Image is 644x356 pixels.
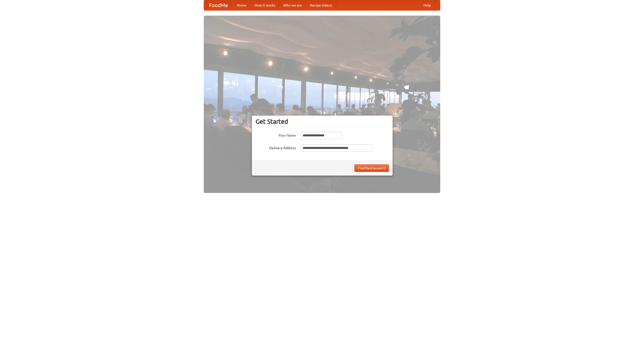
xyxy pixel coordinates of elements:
a: Help [419,0,435,10]
label: Your Name [256,132,296,138]
h3: Get Started [256,118,389,125]
a: Home [233,0,251,10]
a: Who we are [279,0,306,10]
button: Find Restaurants! [354,164,389,172]
label: Delivery Address [256,144,296,150]
a: FoodMe [204,0,233,10]
a: Recipe videos [306,0,336,10]
a: How it works [251,0,279,10]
